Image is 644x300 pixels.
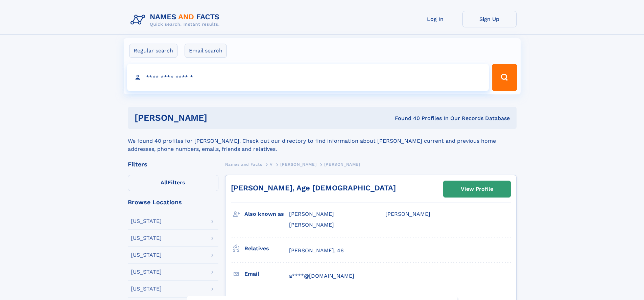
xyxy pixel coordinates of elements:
[128,129,517,153] div: We found 40 profiles for [PERSON_NAME]. Check out our directory to find information about [PERSON...
[289,247,344,254] a: [PERSON_NAME], 46
[231,184,396,192] a: [PERSON_NAME], Age [DEMOGRAPHIC_DATA]
[244,243,289,254] h3: Relatives
[129,44,177,58] label: Regular search
[128,161,218,167] div: Filters
[135,114,301,122] h1: [PERSON_NAME]
[462,11,517,27] a: Sign Up
[131,286,162,292] div: [US_STATE]
[385,211,430,217] span: [PERSON_NAME]
[289,222,334,228] span: [PERSON_NAME]
[131,269,162,275] div: [US_STATE]
[270,160,273,168] a: V
[128,199,218,205] div: Browse Locations
[301,115,510,122] div: Found 40 Profiles In Our Records Database
[131,235,162,241] div: [US_STATE]
[131,252,162,258] div: [US_STATE]
[131,218,162,224] div: [US_STATE]
[324,162,360,167] span: [PERSON_NAME]
[492,64,517,91] button: Search Button
[280,162,316,167] span: [PERSON_NAME]
[280,160,316,168] a: [PERSON_NAME]
[225,160,262,168] a: Names and Facts
[461,181,493,197] div: View Profile
[244,268,289,280] h3: Email
[244,208,289,220] h3: Also known as
[408,11,462,27] a: Log In
[289,211,334,217] span: [PERSON_NAME]
[128,175,218,191] label: Filters
[128,11,225,29] img: Logo Names and Facts
[270,162,273,167] span: V
[185,44,227,58] label: Email search
[444,181,510,197] a: View Profile
[161,179,168,186] span: All
[127,64,489,91] input: search input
